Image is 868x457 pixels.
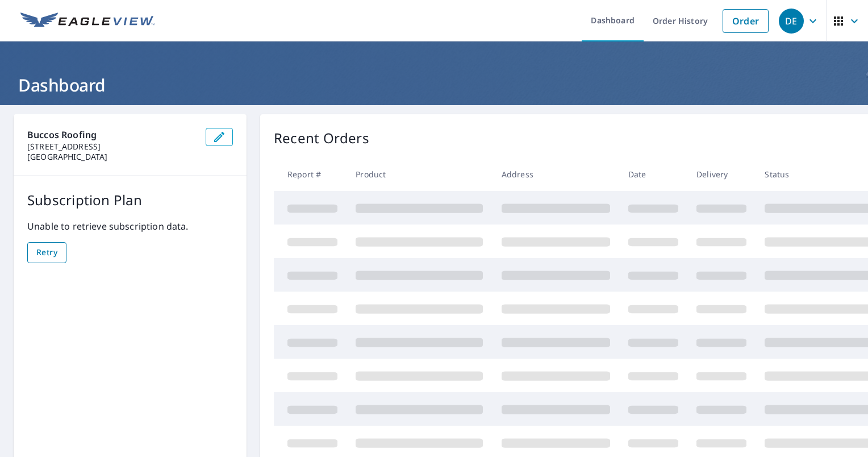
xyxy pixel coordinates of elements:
p: [GEOGRAPHIC_DATA] [27,152,197,162]
button: Retry [27,242,66,263]
th: Address [493,157,619,191]
h1: Dashboard [14,73,854,97]
p: Buccos Roofing [27,128,197,142]
p: [STREET_ADDRESS] [27,142,197,152]
div: DE [779,9,804,34]
img: EV Logo [20,13,155,30]
p: Unable to retrieve subscription data. [27,219,233,233]
a: Order [723,9,769,33]
p: Recent Orders [274,128,369,148]
th: Delivery [687,157,756,191]
th: Report # [274,157,347,191]
th: Date [619,157,687,191]
span: Retry [36,246,57,260]
p: Subscription Plan [27,190,233,210]
th: Product [347,157,492,191]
